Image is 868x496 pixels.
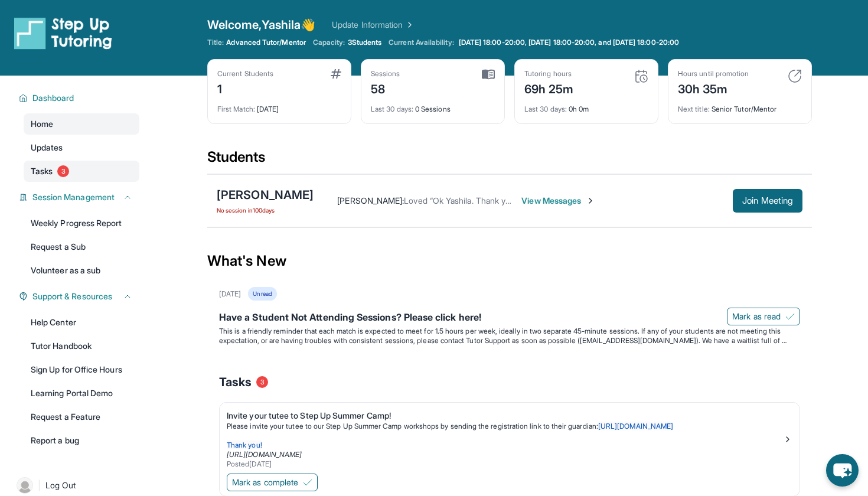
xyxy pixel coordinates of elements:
span: View Messages [521,195,595,207]
span: Loved “Ok Yashila. Thank you so much 😊” [404,195,565,205]
button: Mark as read [727,308,800,325]
span: Updates [31,142,63,154]
p: This is a friendly reminder that each match is expected to meet for 1.5 hours per week, ideally i... [219,327,800,345]
span: Thank you! [227,440,262,449]
span: Advanced Tutor/Mentor [226,38,305,47]
img: card [482,69,495,80]
div: Senior Tutor/Mentor [678,97,802,114]
div: [PERSON_NAME] [217,187,314,203]
span: 3 [57,165,69,177]
div: Tutoring hours [524,69,574,79]
span: Welcome, Yashila 👋 [207,17,315,33]
p: Please invite your tutee to our Step Up Summer Camp workshops by sending the registration link to... [227,422,783,431]
div: 69h 25m [524,79,574,97]
div: Students [207,148,812,174]
img: Mark as read [785,312,795,321]
img: Chevron Right [403,19,415,31]
span: [DATE] 18:00-20:00, [DATE] 18:00-20:00, and [DATE] 18:00-20:00 [459,38,679,47]
a: Update Information [332,19,415,31]
span: 3 Students [348,38,382,47]
a: [URL][DOMAIN_NAME] [227,450,302,459]
div: What's New [207,235,812,287]
span: Tasks [219,374,252,390]
span: First Match : [217,105,255,113]
div: 58 [371,79,400,97]
span: Mark as read [732,311,781,322]
a: Request a Sub [24,236,139,257]
button: Dashboard [28,92,132,104]
div: 0h 0m [524,97,648,114]
span: Session Management [32,191,115,203]
div: Unread [248,287,276,301]
span: Capacity: [313,38,345,47]
img: logo [14,17,112,50]
a: Invite your tutee to Step Up Summer Camp!Please invite your tutee to our Step Up Summer Camp work... [220,403,800,471]
span: Last 30 days : [524,105,567,113]
span: | [38,478,41,492]
span: Title: [207,38,224,47]
img: card [634,69,648,83]
a: Request a Feature [24,406,139,428]
div: Current Students [217,69,273,79]
a: [DATE] 18:00-20:00, [DATE] 18:00-20:00, and [DATE] 18:00-20:00 [456,38,681,47]
div: 1 [217,79,273,97]
span: No session in 100 days [217,205,314,215]
span: Current Availability: [389,38,453,47]
div: 0 Sessions [371,97,495,114]
span: Log Out [45,479,76,491]
div: Invite your tutee to Step Up Summer Camp! [227,410,783,422]
div: Hours until promotion [678,69,749,79]
span: 3 [256,376,268,388]
a: Sign Up for Office Hours [24,359,139,380]
span: Mark as complete [232,477,298,488]
a: Report a bug [24,430,139,451]
div: Posted [DATE] [227,459,783,469]
a: Help Center [24,312,139,333]
img: Chevron-Right [586,196,595,205]
span: Tasks [31,165,53,177]
div: Sessions [371,69,400,79]
div: 30h 35m [678,79,749,97]
a: Learning Portal Demo [24,383,139,404]
img: card [331,69,341,79]
a: Tasks3 [24,161,139,182]
span: [PERSON_NAME] : [337,195,404,205]
button: Session Management [28,191,132,203]
a: Weekly Progress Report [24,213,139,234]
div: [DATE] [217,97,341,114]
span: Last 30 days : [371,105,413,113]
span: Support & Resources [32,291,112,302]
img: Mark as complete [303,478,312,487]
div: [DATE] [219,289,241,299]
a: Volunteer as a sub [24,260,139,281]
a: Updates [24,137,139,158]
span: Join Meeting [742,197,793,204]
span: Dashboard [32,92,74,104]
button: Support & Resources [28,291,132,302]
div: Have a Student Not Attending Sessions? Please click here! [219,310,800,327]
button: Mark as complete [227,474,318,491]
a: Home [24,113,139,135]
span: Next title : [678,105,710,113]
button: Join Meeting [733,189,802,213]
button: chat-button [826,454,859,487]
span: Home [31,118,53,130]
img: user-img [17,477,33,494]
a: Tutor Handbook [24,335,139,357]
a: [URL][DOMAIN_NAME] [598,422,673,430]
img: card [788,69,802,83]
